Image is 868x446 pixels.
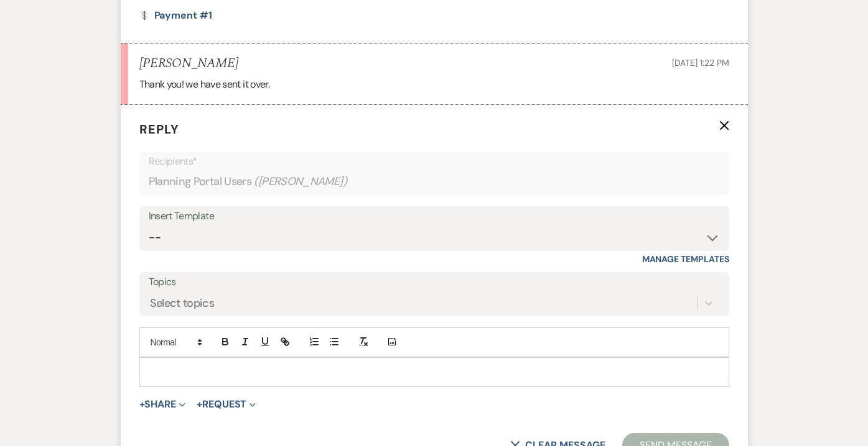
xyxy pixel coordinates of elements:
[149,170,720,194] div: Planning Portal Users
[197,399,202,409] span: +
[139,76,729,93] p: Thank you! we have sent it over.
[254,173,347,190] span: ( [PERSON_NAME] )
[139,121,179,137] span: Reply
[642,253,729,265] a: Manage Templates
[672,57,729,68] span: [DATE] 1:22 PM
[149,207,720,225] div: Insert Template
[139,399,145,409] span: +
[150,294,215,311] div: Select topics
[149,153,720,170] p: Recipients*
[139,56,238,71] h5: [PERSON_NAME]
[139,11,212,20] a: Payment #1
[197,399,256,409] button: Request
[139,399,186,409] button: Share
[149,273,720,291] label: Topics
